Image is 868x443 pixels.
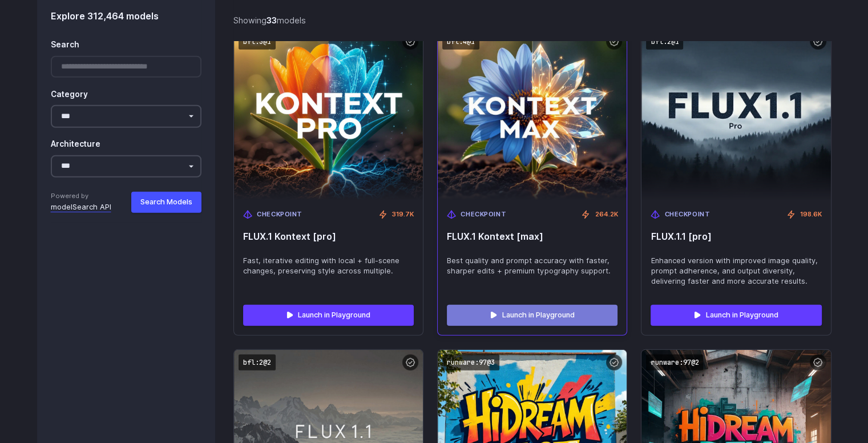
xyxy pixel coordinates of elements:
div: Explore 312,464 models [51,9,202,24]
a: Launch in Playground [243,305,414,325]
span: Best quality and prompt accuracy with faster, sharper edits + premium typography support. [447,256,617,276]
select: Architecture [51,155,202,177]
a: Launch in Playground [447,305,617,325]
span: Checkpoint [257,210,302,220]
span: 319.7K [392,210,414,220]
strong: 33 [267,15,277,25]
code: bfl:4@1 [442,33,479,50]
span: FLUX.1.1 [pro] [651,231,821,242]
code: bfl:2@1 [646,33,683,50]
label: Architecture [51,138,100,151]
img: FLUX.1 Kontext [max] [429,20,636,209]
code: bfl:2@2 [239,355,276,371]
span: Checkpoint [664,210,710,220]
img: FLUX.1.1 [pro] [641,29,830,200]
div: Showing models [233,14,306,27]
code: runware:97@3 [442,355,499,371]
span: FLUX.1 Kontext [max] [447,231,617,242]
code: runware:97@2 [646,355,703,371]
img: FLUX.1 Kontext [pro] [234,29,423,200]
span: Fast, iterative editing with local + full-scene changes, preserving style across multiple. [243,256,414,276]
span: 264.2K [595,210,617,220]
label: Category [51,88,88,100]
label: Search [51,39,79,51]
select: Category [51,105,202,127]
span: FLUX.1 Kontext [pro] [243,231,414,242]
a: modelSearch API [51,202,111,213]
span: Enhanced version with improved image quality, prompt adherence, and output diversity, delivering ... [651,256,821,287]
span: 198.6K [800,210,822,220]
a: Launch in Playground [651,305,821,325]
code: bfl:3@1 [239,33,276,50]
button: Search Models [131,192,201,212]
span: Powered by [51,191,111,202]
span: Checkpoint [461,210,506,220]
